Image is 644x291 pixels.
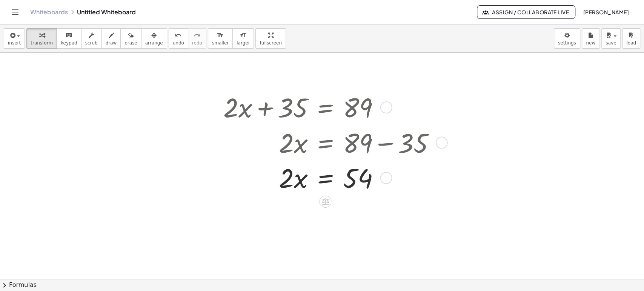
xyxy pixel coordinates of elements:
button: scrub [81,28,102,49]
span: settings [558,40,576,46]
span: larger [237,40,250,46]
div: Apply the same math to both sides of the equation [319,195,331,207]
button: settings [554,28,580,49]
span: redo [192,40,202,46]
button: save [601,28,621,49]
button: undoundo [169,28,188,49]
span: fullscreen [260,40,281,46]
span: arrange [145,40,163,46]
span: erase [124,40,137,46]
button: keyboardkeypad [57,28,81,49]
button: redoredo [188,28,206,49]
button: draw [101,28,121,49]
span: keypad [61,40,77,46]
button: transform [26,28,57,49]
span: save [606,40,616,46]
span: new [586,40,595,46]
span: scrub [85,40,98,46]
button: new [582,28,600,49]
button: Toggle navigation [9,6,21,18]
i: undo [175,31,182,40]
span: load [626,40,636,46]
button: arrange [141,28,167,49]
button: fullscreen [255,28,286,49]
span: transform [31,40,53,46]
span: smaller [212,40,229,46]
button: format_sizesmaller [208,28,233,49]
button: [PERSON_NAME] [577,5,635,19]
button: Assign / Collaborate Live [477,5,575,19]
span: undo [173,40,184,46]
i: format_size [217,31,224,40]
span: [PERSON_NAME] [583,9,629,15]
button: load [622,28,640,49]
span: Assign / Collaborate Live [483,9,569,15]
button: format_sizelarger [232,28,254,49]
i: redo [194,31,201,40]
i: keyboard [65,31,72,40]
span: draw [106,40,117,46]
span: insert [8,40,21,46]
i: format_size [240,31,247,40]
button: insert [4,28,25,49]
a: Whiteboards [30,8,68,16]
button: erase [120,28,141,49]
